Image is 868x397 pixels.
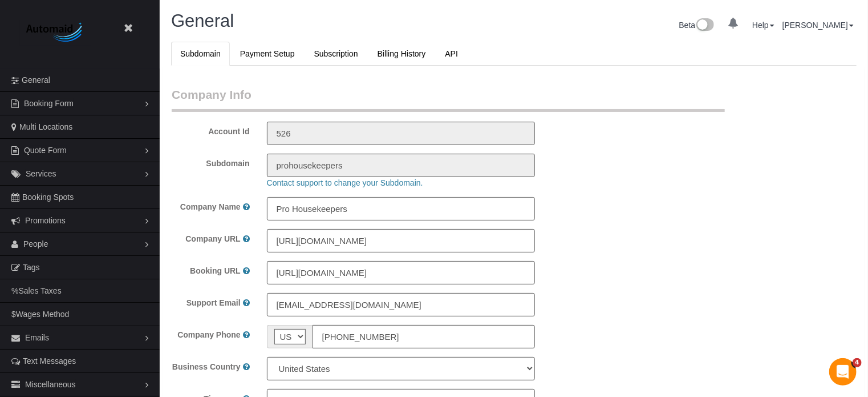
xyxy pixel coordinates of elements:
label: Account Id [163,122,258,137]
iframe: Intercom live chat [829,358,857,386]
a: Payment Setup [231,42,304,66]
span: Quote Form [24,146,67,155]
label: Subdomain [163,154,258,169]
span: 4 [853,358,862,367]
span: Miscellaneous [25,380,76,389]
a: Subdomain [171,42,230,66]
input: Phone [313,325,535,348]
span: Booking Spots [22,193,74,202]
label: Company Name [180,201,241,212]
a: [PERSON_NAME] [782,21,854,30]
span: Promotions [25,216,66,225]
span: Emails [25,333,49,342]
label: Company Phone [177,329,240,340]
span: Text Messages [23,356,76,366]
span: General [171,11,234,31]
span: Sales Taxes [18,286,61,295]
span: People [23,239,48,248]
span: Booking Form [24,99,74,108]
div: Contact support to change your Subdomain. [258,177,829,189]
img: Automaid Logo [20,20,91,46]
span: Tags [23,263,40,272]
a: Billing History [368,42,435,66]
a: API [436,42,467,66]
label: Booking URL [190,265,241,276]
span: General [22,75,50,85]
a: Help [752,21,774,30]
label: Support Email [186,297,241,308]
img: New interface [695,18,714,33]
label: Company URL [185,233,240,244]
legend: Company Info [172,86,725,112]
a: Beta [679,21,715,30]
a: Subscription [305,42,367,66]
span: Multi Locations [19,122,72,131]
span: Wages Method [16,310,70,319]
span: Services [26,169,56,178]
label: Business Country [172,361,241,372]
